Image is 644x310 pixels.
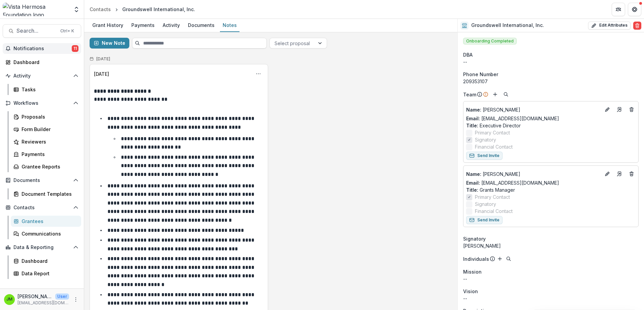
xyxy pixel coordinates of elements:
a: Name: [PERSON_NAME] [466,170,601,178]
button: Get Help [628,3,641,16]
button: Edit [603,105,611,114]
button: Open Workflows [3,98,81,108]
div: Grantees [22,218,76,225]
a: Data Report [11,268,81,279]
span: Financial Contact [475,143,513,150]
span: Signatory [475,136,496,143]
button: More [72,296,80,304]
button: Edit Attributes [588,22,631,30]
a: Tasks [11,84,81,95]
a: Go to contact [614,104,625,115]
div: Dashboard [13,59,76,66]
h2: Groundswell International, Inc. [471,23,544,28]
button: Deletes [627,170,636,178]
div: Tasks [22,86,76,93]
span: Name : [466,107,481,113]
span: Title : [466,123,478,128]
span: Workflows [13,100,70,106]
span: 11 [72,45,78,52]
p: Grants Manager [466,186,636,193]
div: Documents [185,20,217,30]
a: Email: [EMAIL_ADDRESS][DOMAIN_NAME] [466,179,559,186]
a: Grantees [11,216,81,227]
div: [DATE] [94,70,109,77]
button: Add [491,90,499,98]
a: Dashboard [11,255,81,267]
span: Signatory [475,200,496,208]
button: Open Documents [3,175,81,186]
span: Notifications [13,46,72,52]
button: Search [502,90,510,98]
div: Groundswell International, Inc. [122,6,195,13]
img: Vista Hermosa Foundation logo [3,3,69,16]
div: Data Report [22,270,76,277]
a: Grant History [90,19,126,32]
div: Document Templates [22,190,76,197]
button: New Note [90,38,129,49]
a: Documents [185,19,217,32]
a: Payments [129,19,157,32]
span: Documents [13,178,70,183]
button: Delete [633,22,641,30]
a: Name: [PERSON_NAME] [466,106,601,113]
div: Contacts [90,6,111,13]
p: -- [463,275,639,282]
p: [PERSON_NAME] [18,293,53,300]
span: Data & Reporting [13,245,70,250]
a: Form Builder [11,124,81,135]
div: Dashboard [22,257,76,265]
p: Individuals [463,255,489,262]
button: Open Activity [3,70,81,81]
a: Document Templates [11,188,81,199]
div: -- [463,58,639,65]
a: Grantee Reports [11,161,81,172]
span: Name : [466,171,481,177]
button: Partners [612,3,625,16]
span: Phone Number [463,71,498,78]
a: Payments [11,149,81,160]
nav: breadcrumb [87,4,198,14]
span: Financial Contact [475,208,513,215]
a: Email: [EMAIL_ADDRESS][DOMAIN_NAME] [466,115,559,122]
a: Go to contact [614,168,625,179]
span: Primary Contact [475,129,510,136]
span: Signatory [463,235,486,242]
span: Vision [463,288,478,295]
p: [PERSON_NAME] [466,106,601,113]
div: Notes [220,20,239,30]
span: Email: [466,180,480,186]
span: Primary Contact [475,193,510,200]
a: Contacts [87,4,114,14]
button: Send Invite [466,216,503,224]
span: Search... [17,28,56,34]
div: Jerry Martinez [6,297,12,302]
p: User [55,293,69,300]
button: Notifications11 [3,43,81,54]
span: Mission [463,268,482,275]
span: Title : [466,187,478,193]
a: Proposals [11,111,81,122]
div: Proposals [22,113,76,120]
div: 209353107 [463,78,639,85]
span: Email: [466,116,480,121]
button: Send Invite [466,152,503,160]
p: [PERSON_NAME] [466,170,601,178]
p: [EMAIL_ADDRESS][DOMAIN_NAME] [18,300,69,306]
p: -- [463,295,639,302]
button: Open entity switcher [72,3,81,16]
button: Add [496,255,504,263]
div: Activity [160,20,183,30]
a: Notes [220,19,239,32]
a: Reviewers [11,136,81,147]
button: Options [253,68,264,79]
h2: [DATE] [96,57,110,61]
button: Edit [603,170,611,178]
span: Contacts [13,205,70,211]
button: Open Contacts [3,202,81,213]
span: Activity [13,73,70,79]
button: Open Data & Reporting [3,242,81,253]
div: Payments [22,151,76,158]
a: Communications [11,228,81,239]
div: Payments [129,20,157,30]
span: DBA [463,51,473,58]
